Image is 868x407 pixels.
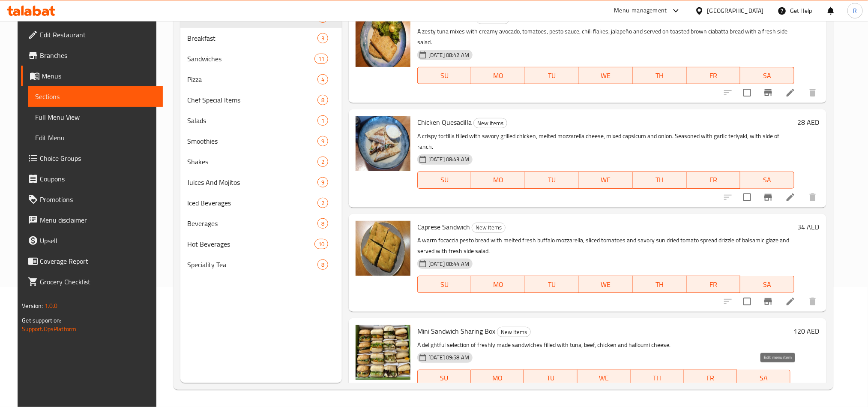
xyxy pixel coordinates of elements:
button: delete [802,82,823,103]
div: items [317,198,328,208]
button: WE [579,276,633,293]
img: Mini Sandwich Sharing Box [356,325,410,380]
div: Salads1 [180,110,342,131]
span: SA [744,69,791,82]
span: New Items [474,118,507,128]
span: MO [475,174,522,186]
a: Full Menu View [28,107,162,127]
button: SU [417,67,471,84]
div: Breakfast3 [180,28,342,48]
a: Coupons [21,169,162,189]
button: TU [525,172,579,189]
button: MO [471,67,525,84]
a: Menu disclaimer [21,210,162,230]
div: Hot Beverages10 [180,234,342,254]
span: Full Menu View [35,112,156,122]
a: Edit menu item [785,296,796,307]
button: SU [417,370,471,387]
span: 11 [315,55,328,63]
span: 9 [318,137,328,145]
button: Branch-specific-item [758,187,778,208]
span: SU [421,372,467,384]
span: WE [583,278,630,291]
div: New Items [473,118,507,128]
button: SA [737,370,790,387]
button: WE [578,370,631,387]
button: TU [524,370,577,387]
span: Select to update [738,292,756,311]
p: A crispy tortilla filled with savory grilled chicken, melted mozzarella cheese, mixed capsicum an... [417,131,794,152]
button: SU [417,276,471,293]
span: 3 [318,34,328,42]
span: Pizza [187,74,317,84]
h6: 38 AED [798,12,820,24]
span: SU [421,69,468,82]
div: Smoothies9 [180,131,342,151]
span: WE [583,174,630,186]
a: Upsell [21,230,162,251]
a: Edit Menu [28,127,162,148]
span: FR [690,69,737,82]
nav: Menu sections [180,4,342,278]
div: New Items [472,223,506,233]
div: items [317,33,328,43]
span: R [853,6,857,15]
span: [DATE] 08:44 AM [425,260,473,268]
span: Beverages [187,218,317,229]
span: WE [583,69,630,82]
span: MO [474,372,521,384]
button: TH [631,370,684,387]
span: Sections [35,91,156,102]
span: 10 [315,240,328,248]
div: Beverages8 [180,213,342,234]
button: MO [471,172,525,189]
span: MO [475,69,522,82]
span: Version: [22,300,43,311]
span: SU [421,174,468,186]
span: [DATE] 08:43 AM [425,155,473,163]
span: TH [636,69,683,82]
span: TH [636,174,683,186]
span: 8 [318,220,328,228]
button: WE [579,67,633,84]
span: 9 [318,178,328,187]
span: 2 [318,158,328,166]
span: Chef Special Items [187,95,317,105]
span: Get support on: [22,315,61,326]
span: 1.0.0 [45,300,58,311]
div: items [317,157,328,167]
span: Hot Beverages [187,239,314,249]
span: Shakes [187,157,317,167]
span: MO [475,278,522,291]
div: items [317,115,328,126]
span: Upsell [40,235,156,246]
span: Juices And Mojitos [187,177,317,187]
img: Caprese Sandwich [356,221,410,276]
span: Speciality Tea [187,259,317,270]
span: TH [636,278,683,291]
div: Iced Beverages2 [180,193,342,213]
a: Support.OpsPlatform [22,323,76,335]
button: FR [687,276,741,293]
span: SA [744,174,791,186]
span: TH [634,372,680,384]
p: A warm focaccia pesto bread with melted fresh buffalo mozzarella, sliced tomatoes and savory sun ... [417,235,794,256]
div: Speciality Tea8 [180,254,342,275]
span: New Items [497,327,530,337]
span: Salads [187,115,317,126]
a: Grocery Checklist [21,271,162,292]
span: WE [581,372,627,384]
button: TH [633,67,687,84]
div: items [317,259,328,270]
span: Edit Restaurant [40,30,156,40]
div: items [317,95,328,105]
span: Select to update [738,84,756,102]
button: Branch-specific-item [758,82,778,103]
div: Pizza4 [180,69,342,90]
button: WE [579,172,633,189]
span: New Items [472,223,505,232]
span: Select to update [738,188,756,206]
